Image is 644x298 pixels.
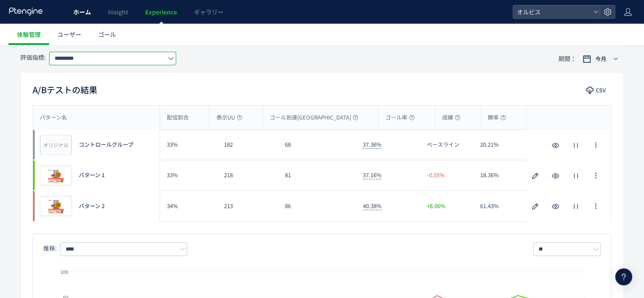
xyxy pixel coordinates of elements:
div: 61.43% [473,191,527,221]
span: 成績 [442,114,460,122]
img: 1132b7a5d0bb1f7892e0f96aaedbfb2c1755077051745.jpeg [40,166,72,185]
div: 182 [217,130,278,160]
span: 体験管理 [17,30,41,39]
h2: A/Bテストの結果 [33,83,97,97]
span: ホーム [73,8,91,16]
text: 100 [61,270,68,275]
span: Experience [145,8,177,16]
div: 18.36% [473,160,527,190]
div: 213 [217,191,278,221]
button: CSV [582,84,611,97]
div: 33% [160,160,217,190]
div: 68 [278,130,356,160]
span: 37.16% [363,171,381,179]
span: -0.55% [427,171,445,179]
span: ゴール [98,30,116,39]
div: 81 [278,160,356,190]
span: 配信割合 [167,114,189,122]
div: 218 [217,160,278,190]
span: 期間： [558,52,576,66]
span: パターン 1 [79,171,105,179]
span: ユーザー [58,30,81,39]
span: オルビス [514,6,590,18]
div: オリジナル [40,135,72,155]
span: 評価指標: [20,53,46,61]
span: 今月 [595,55,606,63]
span: 推移: [43,244,57,252]
span: パターン名 [40,114,67,122]
div: 34% [160,191,217,221]
span: ベースライン [427,141,459,149]
div: 20.21% [473,130,527,160]
span: 勝率 [488,114,506,122]
div: 33% [160,130,217,160]
span: ゴール率 [385,114,415,122]
span: Insight [108,8,128,16]
span: 37.36% [363,140,381,149]
button: 今月 [577,52,624,66]
img: 1132b7a5d0bb1f7892e0f96aaedbfb2c1755077051707.jpeg [40,196,72,216]
span: CSV [596,84,606,97]
span: 表示UU [216,114,242,122]
span: 40.38% [363,202,381,210]
span: +8.06% [427,202,445,210]
span: ギャラリー [194,8,224,16]
span: パターン 2 [79,202,105,210]
div: 86 [278,191,356,221]
span: コントロールグループ [79,141,133,149]
span: ゴール到達[GEOGRAPHIC_DATA] [270,114,358,122]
